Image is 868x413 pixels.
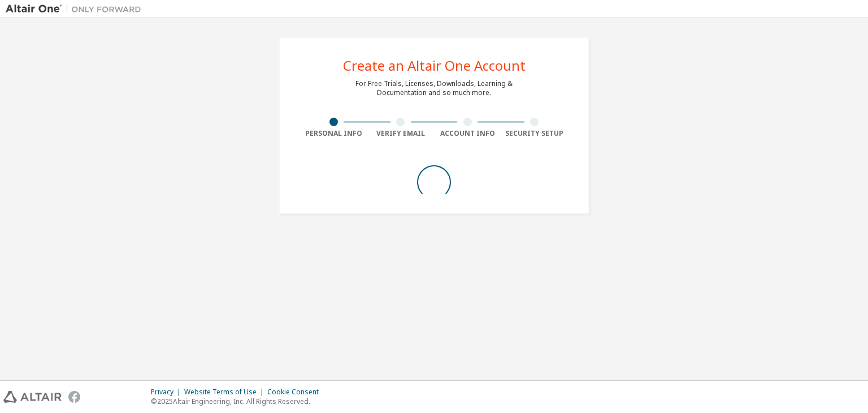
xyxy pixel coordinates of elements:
[3,391,62,403] img: altair_logo.svg
[68,391,80,403] img: facebook.svg
[151,397,325,406] p: © 2025 Altair Engineering, Inc. All Rights Reserved.
[300,129,367,138] div: Personal Info
[367,129,435,138] div: Verify Email
[184,388,267,397] div: Website Terms of Use
[151,388,184,397] div: Privacy
[501,129,568,138] div: Security Setup
[434,129,501,138] div: Account Info
[267,388,325,397] div: Cookie Consent
[355,79,513,97] div: For Free Trials, Licenses, Downloads, Learning & Documentation and so much more.
[343,59,526,72] div: Create an Altair One Account
[6,3,147,15] img: Altair One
